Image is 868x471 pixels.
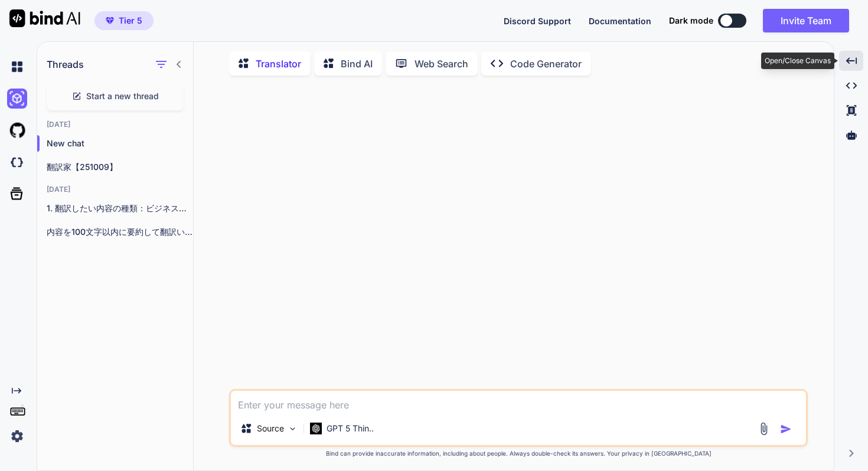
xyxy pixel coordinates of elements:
[7,426,27,446] img: settings
[47,226,193,238] p: 内容を100文字以内に要約して翻訳いたします。 【原文】： ご購入ありがとうございます。Shopでの購入者限定の次回に使えるクーポンになります。良ければ次回の商品ご購入時にご利用ください。 【修...
[256,57,301,71] p: Translator
[757,422,771,436] img: attachment
[288,424,298,434] img: Pick Models
[94,11,154,30] button: premiumTier 5
[7,120,27,140] img: githubLight
[510,57,582,71] p: Code Generator
[763,9,849,32] button: Invite Team
[37,120,193,129] h2: [DATE]
[589,15,651,27] button: Documentation
[761,53,834,69] div: Open/Close Canvas
[257,423,284,434] p: Source
[7,89,27,109] img: ai-studio
[47,57,84,71] h1: Threads
[9,9,80,27] img: Bind AI
[669,15,713,27] span: Dark mode
[504,15,571,27] button: Discord Support
[327,423,374,434] p: GPT 5 Thin..
[589,16,651,26] span: Documentation
[47,138,193,149] p: New chat
[780,423,792,435] img: icon
[504,16,571,26] span: Discord Support
[229,449,808,458] p: Bind can provide inaccurate information, including about people. Always double-check its answers....
[86,90,159,102] span: Start a new thread
[47,202,193,214] p: 1. 翻訳したい内容の種類：ビジネス文書 2. 翻訳元の言語と翻訳先の言語：日本語から英語 それでは、翻訳を進めます。 【原文】：「商品にもよりますが、お手元に到着するまでおおよそ２週間程度かか...
[119,15,142,27] span: Tier 5
[415,57,468,71] p: Web Search
[37,185,193,194] h2: [DATE]
[310,423,322,434] img: GPT 5 Thinking High
[341,57,373,71] p: Bind AI
[7,57,27,77] img: chat
[47,161,193,173] p: 翻訳家【251009】
[7,152,27,172] img: darkCloudIdeIcon
[106,17,114,24] img: premium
